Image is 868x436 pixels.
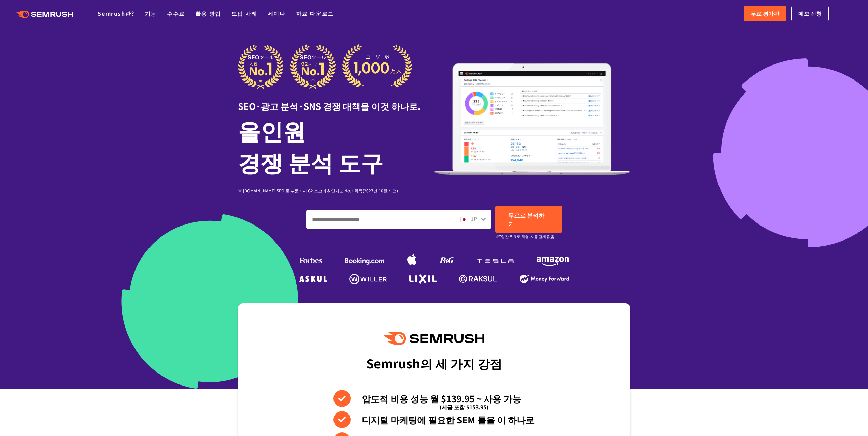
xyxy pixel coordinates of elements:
a: 무료로 분석하기 [495,206,562,233]
a: 도입 사례 [231,9,257,17]
img: Semrush [384,332,484,345]
font: 데모 신청 [798,9,822,17]
font: Semrush의 세 가지 강점 [366,354,502,372]
font: 압도적 비용 성능 월 $139.95 ~ 사용 가능 [362,392,521,405]
a: 데모 신청 [791,6,829,21]
font: 무료로 분석하기 [508,211,544,228]
a: Semrush란? [98,9,134,17]
font: 디지털 마케팅에 필요한 SEM 툴을 이 하나로 [362,413,535,426]
a: 수수료 [167,9,185,17]
a: 기능 [145,9,157,17]
font: ※ [DOMAIN_NAME] SEO 툴 부문에서 G2 스코어 & 인기도 No.1 획득(2023년 10월 시점) [238,188,398,193]
a: 무료 평가판 [744,6,786,21]
font: SEO·광고 분석·SNS 경쟁 대책을 이것 하나로. [238,100,421,112]
font: 올인원 [238,114,305,146]
a: 활용 방법 [195,9,221,17]
input: 도메인, 키워드 또는 URL을 입력하세요. [307,210,454,229]
a: 자료 다운로드 [296,9,334,17]
font: JP [471,215,477,223]
font: ※7일간 무료로 체험. 자동 결제 없음. [495,234,555,239]
font: 무료 평가판 [751,9,779,17]
font: 경쟁 분석 도구 [238,145,383,178]
a: 세미나 [268,9,286,17]
font: (세금 포함 $153.95) [440,403,488,411]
